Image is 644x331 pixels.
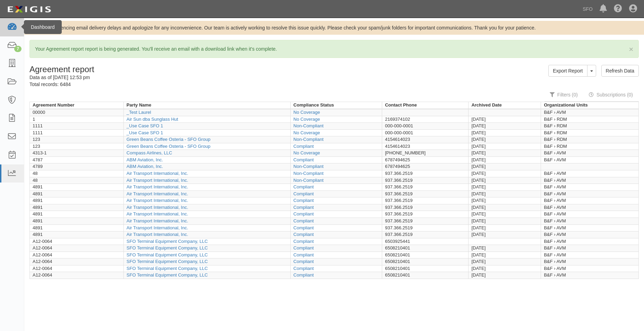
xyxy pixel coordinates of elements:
td: [DATE] [469,143,541,150]
td: A12-0064 [30,258,124,265]
td: 4154614023 [382,136,469,143]
td: 4891 [30,204,124,211]
td: B&F › AVM [541,252,639,258]
a: Air Transport International, Inc. [127,232,188,237]
a: Non-Compliant [293,123,324,128]
td: [DATE] [469,190,541,197]
a: _Test Laurel [127,110,151,115]
a: SFO Terminal Equipment Company, LLC [127,259,208,264]
td: [DATE] [469,177,541,184]
a: _Use Case SFO 1 [127,130,163,135]
td: 4891 [30,224,124,231]
td: [DATE] [469,218,541,224]
a: Non-Compliant [293,164,324,169]
img: logo-5460c22ac91f19d4615b14bd174203de0afe785f0fc80cf4dbbc73dc1793850b.png [5,3,53,16]
td: B&F › AVM [541,177,639,184]
td: B&F › AVM [541,258,639,265]
td: 1 [30,116,124,123]
a: SFO Terminal Equipment Company, LLC [127,245,208,251]
button: Close [629,45,633,53]
td: [DATE] [469,224,541,231]
div: Agreement Number [33,102,75,109]
td: A12-0064 [30,245,124,252]
div: Party Name [127,102,152,109]
td: [DATE] [469,116,541,123]
a: Air Sun dba Sunglass Hut [127,117,178,122]
a: Compliant [293,245,314,251]
td: 6503925441 [382,238,469,245]
td: 48 [30,177,124,184]
a: Air Transport International, Inc. [127,218,188,223]
td: [DATE] [469,123,541,130]
a: SFO Terminal Equipment Company, LLC [127,252,208,257]
a: Filters (0) [544,88,583,102]
td: B&F › AVM [541,197,639,204]
a: Compliant [293,205,314,210]
td: [DATE] [469,211,541,218]
td: [DATE] [469,150,541,157]
td: 937.366.2519 [382,218,469,224]
td: [DATE] [469,156,541,163]
td: 937.366.2519 [382,224,469,231]
td: [DATE] [469,252,541,258]
td: [DATE] [469,245,541,252]
td: [DATE] [469,197,541,204]
td: 1111 [30,123,124,130]
a: Air Transport International, Inc. [127,178,188,183]
a: Compass Airlines, LLC [127,150,172,155]
a: SFO Terminal Equipment Company, LLC [127,239,208,244]
td: A12-0064 [30,265,124,272]
a: ABM Aviation, Inc. [127,164,163,169]
span: × [629,45,633,53]
a: Export Report [548,65,587,77]
td: B&F › AVM [541,150,639,157]
td: A12-0064 [30,272,124,279]
a: SFO Terminal Equipment Company, LLC [127,272,208,278]
a: Air Transport International, Inc. [127,205,188,210]
a: No Coverage [293,130,320,135]
div: 7 [14,46,22,52]
td: [PHONE_NUMBER] [382,150,469,157]
a: Compliant [293,259,314,264]
a: SFO [579,2,596,16]
td: [DATE] [469,129,541,136]
p: Your Agreement report report is being generated. You'll receive an email with a download link whe... [35,45,633,52]
td: 6787494625 [382,163,469,170]
td: 000-000-0001 [382,129,469,136]
a: Air Transport International, Inc. [127,225,188,230]
a: No Coverage [293,150,320,155]
a: No Coverage [293,110,320,115]
a: Compliant [293,211,314,217]
td: 4154614023 [382,143,469,150]
h1: Agreement report [29,65,329,74]
a: Air Transport International, Inc. [127,211,188,217]
td: 6508210401 [382,272,469,279]
td: 6508210401 [382,245,469,252]
td: 937.366.2519 [382,211,469,218]
div: Total records: 6484 [29,81,329,88]
div: Compliance Status [293,102,334,109]
div: Data as of [DATE] 12:53 pm [29,74,329,81]
a: Green Beans Coffee Osteria - SFO Group [127,144,211,149]
a: Compliant [293,239,314,244]
a: Refresh Data [601,65,639,77]
td: B&F › AVM [541,190,639,197]
td: B&F › AVM [541,184,639,191]
td: 2169374102 [382,116,469,123]
a: Compliant [293,266,314,271]
td: 937.366.2519 [382,190,469,197]
a: SFO Terminal Equipment Company, LLC [127,266,208,271]
a: Compliant [293,191,314,196]
div: Contact Phone [385,102,417,109]
td: 6508210401 [382,252,469,258]
td: B&F › AVM [541,224,639,231]
td: [DATE] [469,136,541,143]
td: [DATE] [469,170,541,177]
td: B&F › RDM [541,123,639,130]
a: ABM Aviation, Inc. [127,157,163,162]
a: Air Transport International, Inc. [127,171,188,176]
td: 937.366.2519 [382,177,469,184]
a: Air Transport International, Inc. [127,184,188,189]
td: 6508210401 [382,258,469,265]
a: Compliant [293,272,314,278]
